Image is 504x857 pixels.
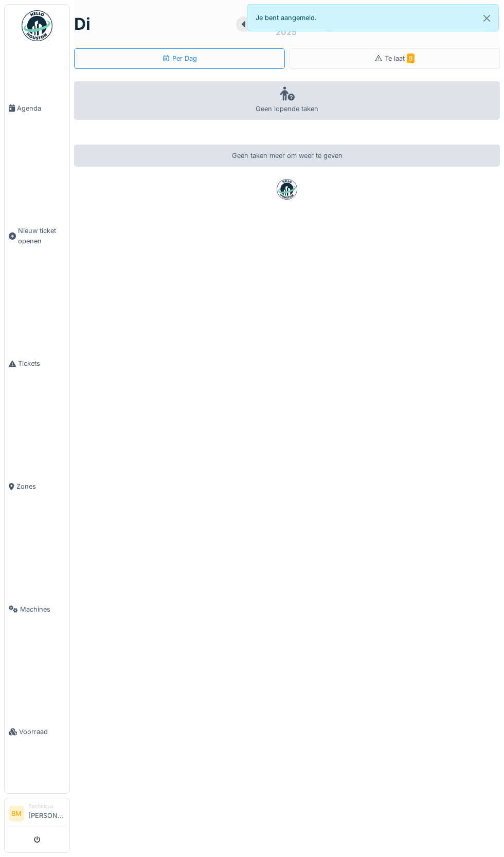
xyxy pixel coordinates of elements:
[28,802,65,825] li: [PERSON_NAME]
[5,671,69,794] a: Voorraad
[5,47,69,170] a: Agenda
[19,727,65,737] span: Voorraad
[22,10,52,41] img: Badge_color-CXgf-gQk.svg
[5,170,69,302] a: Nieuw ticket openen
[28,802,65,810] div: Technicus
[385,55,415,62] span: Te laat
[5,425,69,548] a: Zones
[162,53,197,63] div: Per Dag
[9,802,65,827] a: BM Technicus[PERSON_NAME]
[20,604,65,614] span: Machines
[5,302,69,425] a: Tickets
[9,806,24,822] li: BM
[16,481,65,491] span: Zones
[247,4,499,31] div: Je bent aangemeld.
[5,548,69,671] a: Machines
[74,81,500,120] div: Geen lopende taken
[277,179,297,200] img: badge-BVDL4wpA.svg
[18,226,65,245] span: Nieuw ticket openen
[276,26,297,38] div: 2025
[17,103,65,113] span: Agenda
[74,145,500,167] div: Geen taken meer om weer te geven
[475,5,498,32] button: Close
[407,53,415,63] span: 9
[18,359,65,368] span: Tickets
[74,14,91,34] h1: di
